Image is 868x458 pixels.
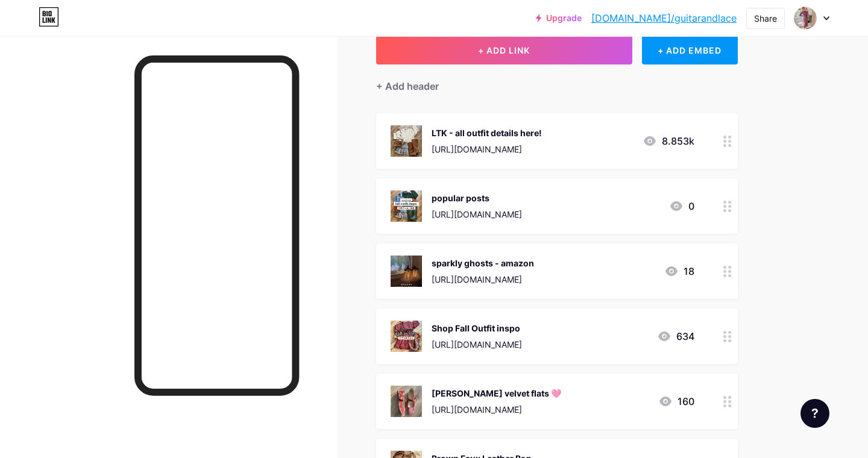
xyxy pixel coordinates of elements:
div: [URL][DOMAIN_NAME] [432,338,522,351]
div: + ADD EMBED [642,36,738,64]
div: popular posts [432,192,522,204]
img: Sam Edelman velvet flats 🩷 [391,386,422,417]
div: 160 [658,394,694,409]
div: 8.853k [643,134,694,148]
div: sparkly ghosts - amazon [432,257,534,269]
a: [DOMAIN_NAME]/guitarandlace [591,11,737,25]
img: LTK - all outfit details here! [391,125,422,157]
img: Shop Fall Outfit inspo [391,321,422,352]
div: 0 [669,199,694,213]
img: Lori S [794,7,817,30]
div: + Add header [376,79,439,93]
button: + ADD LINK [376,36,632,64]
div: 18 [664,264,694,278]
span: + ADD LINK [478,45,530,55]
img: sparkly ghosts - amazon [391,256,422,287]
div: [URL][DOMAIN_NAME] [432,273,534,286]
div: [URL][DOMAIN_NAME] [432,143,542,155]
div: LTK - all outfit details here! [432,127,542,139]
div: [URL][DOMAIN_NAME] [432,208,522,221]
img: popular posts [391,190,422,222]
div: 634 [657,329,694,343]
a: Upgrade [536,13,582,23]
div: Share [754,12,777,25]
div: Shop Fall Outfit inspo [432,322,522,334]
div: [PERSON_NAME] velvet flats 🩷 [432,387,561,400]
div: [URL][DOMAIN_NAME] [432,403,561,416]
